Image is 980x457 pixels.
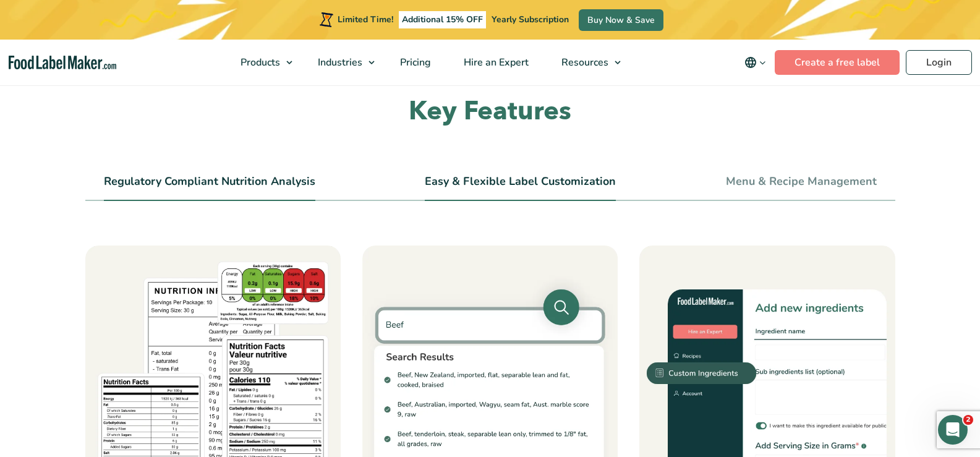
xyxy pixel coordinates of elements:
[396,56,432,69] span: Pricing
[448,40,542,85] a: Hire an Expert
[726,175,877,189] a: Menu & Recipe Management
[775,50,900,75] a: Create a free label
[104,175,315,189] a: Regulatory Compliant Nutrition Analysis
[963,415,973,425] span: 2
[425,173,616,201] li: Easy & Flexible Label Customization
[938,415,968,445] iframe: Intercom live chat
[85,95,895,129] h2: Key Features
[338,14,393,25] span: Limited Time!
[314,56,364,69] span: Industries
[104,173,315,201] li: Regulatory Compliant Nutrition Analysis
[579,9,663,31] a: Buy Now & Save
[492,14,569,25] span: Yearly Subscription
[460,56,530,69] span: Hire an Expert
[425,175,616,189] a: Easy & Flexible Label Customization
[237,56,281,69] span: Products
[224,40,299,85] a: Products
[302,40,381,85] a: Industries
[545,40,627,85] a: Resources
[558,56,610,69] span: Resources
[906,50,972,75] a: Login
[399,11,486,28] span: Additional 15% OFF
[726,173,877,201] li: Menu & Recipe Management
[384,40,445,85] a: Pricing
